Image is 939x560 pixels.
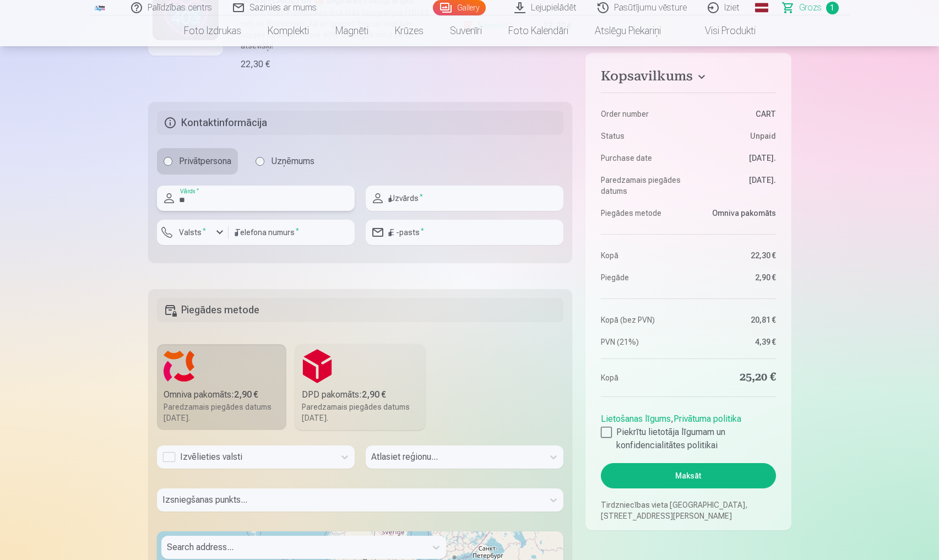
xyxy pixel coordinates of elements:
dt: Paredzamais piegādes datums [601,175,683,197]
h5: Piegādes metode [157,298,564,322]
dt: Purchase date [601,153,683,164]
dt: Piegādes metode [601,208,683,219]
dd: 22,30 € [694,250,776,261]
dd: [DATE]. [694,175,776,197]
a: Lietošanas līgums [601,414,671,424]
a: Suvenīri [437,15,495,46]
a: Krūzes [382,15,437,46]
a: Magnēti [322,15,382,46]
label: Piekrītu lietotāja līgumam un konfidencialitātes politikai [601,426,775,452]
p: Tirdzniecības vieta [GEOGRAPHIC_DATA], [STREET_ADDRESS][PERSON_NAME] [601,499,775,521]
dd: 20,81 € [694,314,776,325]
input: Uzņēmums [256,157,264,166]
div: Paredzamais piegādes datums [DATE]. [302,401,419,423]
dt: Status [601,131,683,142]
a: Privātuma politika [674,414,741,424]
dt: Order number [601,108,683,119]
div: Omniva pakomāts : [164,388,280,401]
dt: PVN (21%) [601,336,683,347]
dd: 2,90 € [694,272,776,283]
dd: CART [694,108,776,119]
button: Maksāt [601,463,775,488]
div: DPD pakomāts : [302,388,419,401]
dt: Kopā [601,250,683,261]
dt: Kopā (bez PVN) [601,314,683,325]
label: Privātpersona [157,148,238,175]
span: Grozs [799,1,822,14]
a: Visi produkti [674,15,769,46]
input: Privātpersona [164,157,172,166]
dd: 4,39 € [694,336,776,347]
h5: Kontaktinformācija [157,111,564,135]
button: Kopsavilkums [601,68,775,88]
b: 2,90 € [362,389,386,400]
span: Unpaid [750,131,776,142]
div: 22,30 € [241,58,270,71]
dt: Kopā [601,370,683,385]
img: /fa1 [94,4,106,11]
label: Valsts [175,227,210,238]
button: Valsts* [157,220,229,245]
dd: 25,20 € [694,370,776,385]
div: Paredzamais piegādes datums [DATE]. [164,401,280,423]
b: 2,90 € [234,389,258,400]
a: Foto izdrukas [171,15,254,46]
dd: Omniva pakomāts [694,208,776,219]
dt: Piegāde [601,272,683,283]
a: Komplekti [254,15,322,46]
a: Foto kalendāri [495,15,582,46]
dd: [DATE]. [694,153,776,164]
span: 1 [826,2,839,14]
a: Atslēgu piekariņi [582,15,674,46]
div: Izvēlieties valsti [162,450,329,464]
div: , [601,408,775,452]
label: Uzņēmums [249,148,321,175]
